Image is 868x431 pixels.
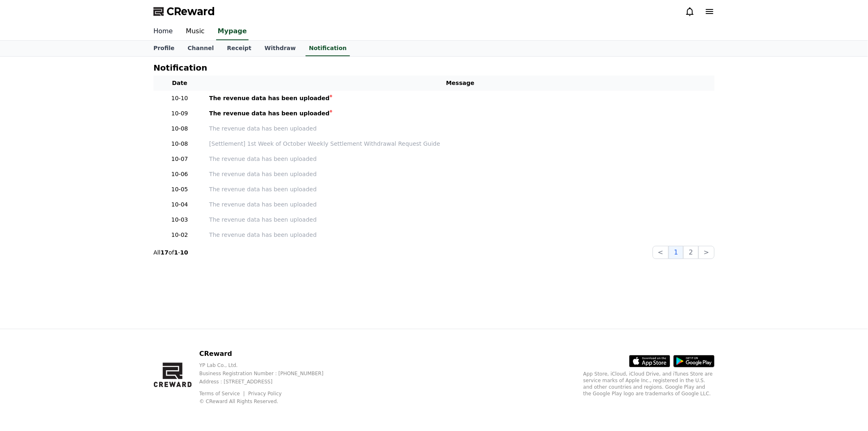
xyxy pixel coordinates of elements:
p: Business Registration Number : [PHONE_NUMBER] [199,370,337,377]
p: 10-07 [157,155,203,163]
a: The revenue data has been uploaded [209,215,711,224]
p: YP Lab Co., Ltd. [199,362,337,369]
a: The revenue data has been uploaded [209,185,711,194]
a: The revenue data has been uploaded [209,109,711,118]
a: Terms of Service [199,391,246,397]
p: 10-04 [157,200,203,209]
strong: 10 [180,249,188,256]
a: The revenue data has been uploaded [209,155,711,163]
a: Notification [306,41,350,56]
p: App Store, iCloud, iCloud Drive, and iTunes Store are service marks of Apple Inc., registered in ... [583,371,715,397]
p: 10-05 [157,185,203,194]
a: CReward [153,5,215,18]
p: 10-09 [157,109,203,118]
button: < [653,246,669,259]
a: The revenue data has been uploaded [209,94,711,103]
p: 10-06 [157,170,203,179]
a: Privacy Policy [248,391,282,397]
p: CReward [199,349,337,359]
p: 10-10 [157,94,203,103]
a: Receipt [220,41,258,56]
a: Mypage [216,23,249,40]
a: Home [147,23,179,40]
a: Channel [181,41,220,56]
p: 10-08 [157,140,203,148]
p: All of - [153,248,188,257]
button: > [699,246,715,259]
th: Date [153,76,206,91]
strong: 17 [160,249,168,256]
p: 10-03 [157,215,203,224]
p: 10-02 [157,231,203,239]
p: Address : [STREET_ADDRESS] [199,378,337,385]
button: 1 [669,246,683,259]
div: The revenue data has been uploaded [209,109,330,118]
a: [Settlement] 1st Week of October Weekly Settlement Withdrawal Request Guide [209,140,711,148]
a: The revenue data has been uploaded [209,170,711,179]
div: The revenue data has been uploaded [209,94,330,103]
a: Withdraw [258,41,302,56]
a: The revenue data has been uploaded [209,200,711,209]
h4: Notification [153,63,207,72]
a: The revenue data has been uploaded [209,124,711,133]
a: Music [179,23,211,40]
span: CReward [167,5,215,18]
strong: 1 [174,249,178,256]
th: Message [206,76,715,91]
a: The revenue data has been uploaded [209,231,711,239]
a: Profile [147,41,181,56]
p: 10-08 [157,124,203,133]
button: 2 [683,246,698,259]
p: © CReward All Rights Reserved. [199,398,337,405]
